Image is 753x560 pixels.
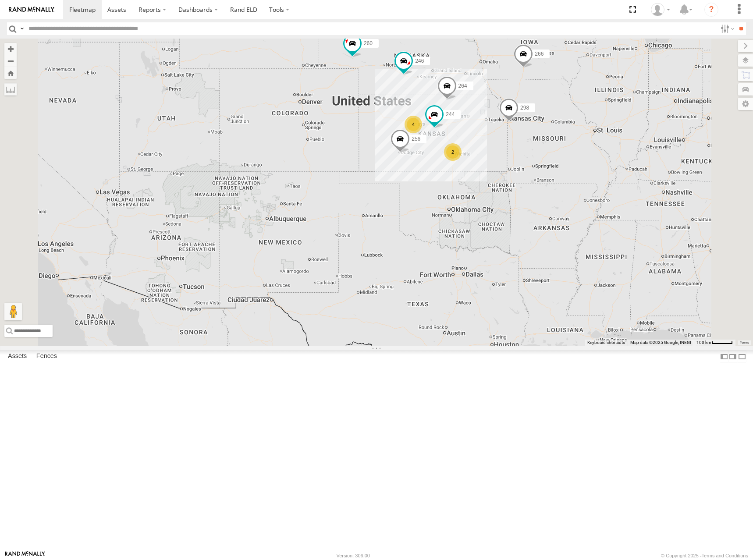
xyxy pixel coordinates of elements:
[661,553,748,558] div: © Copyright 2025 -
[446,111,455,117] span: 244
[520,104,529,110] span: 298
[702,553,748,558] a: Terms and Conditions
[364,40,373,46] span: 260
[535,50,543,57] span: 266
[740,340,749,344] a: Terms (opens in new tab)
[18,22,25,35] label: Search Query
[9,7,54,13] img: rand-logo.svg
[728,350,737,363] label: Dock Summary Table to the Right
[415,58,424,64] span: 246
[405,116,422,133] div: 4
[337,553,370,558] div: Version: 306.00
[412,135,420,142] span: 256
[5,551,45,560] a: Visit our Website
[4,67,17,79] button: Zoom Home
[696,340,711,345] span: 100 km
[704,3,718,17] i: ?
[648,3,673,16] div: Shane Miller
[694,340,735,346] button: Map Scale: 100 km per 45 pixels
[630,340,691,345] span: Map data ©2025 Google, INEGI
[4,303,22,320] button: Drag Pegman onto the map to open Street View
[738,98,753,110] label: Map Settings
[4,55,17,67] button: Zoom out
[4,351,31,363] label: Assets
[4,43,17,55] button: Zoom in
[444,143,462,161] div: 2
[4,83,17,96] label: Measure
[458,82,467,89] span: 264
[587,340,625,346] button: Keyboard shortcuts
[717,22,736,35] label: Search Filter Options
[738,350,746,363] label: Hide Summary Table
[32,351,61,363] label: Fences
[720,350,728,363] label: Dock Summary Table to the Left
